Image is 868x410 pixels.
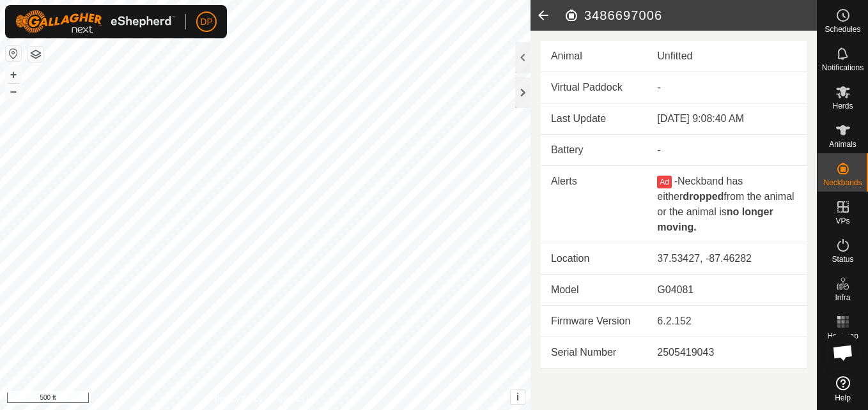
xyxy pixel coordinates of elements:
div: G04081 [657,282,796,298]
td: Last Update [541,103,647,135]
td: Virtual Paddock [541,72,647,103]
button: + [6,67,21,82]
span: Schedules [825,26,860,33]
span: Help [835,394,851,402]
h2: 3486697006 [564,8,817,23]
span: Heatmap [827,332,858,340]
span: Neckband has either from the animal or the animal is [657,176,794,232]
a: Help [818,371,868,407]
td: Location [541,243,647,275]
div: 2505419043 [657,345,796,360]
a: Privacy Policy [215,393,263,405]
td: Alerts [541,166,647,243]
td: Battery [541,135,647,166]
td: Animal [541,41,647,72]
div: Unfitted [657,49,796,64]
span: VPs [835,217,849,225]
div: 37.53427, -87.46282 [657,251,796,266]
span: Neckbands [823,179,862,186]
div: - [657,142,796,158]
td: Firmware Version [541,306,647,337]
div: 6.2.152 [657,314,796,329]
span: Status [832,255,853,263]
img: Gallagher Logo [15,10,175,33]
app-display-virtual-paddock-transition: - [657,82,660,93]
span: Herds [832,102,853,110]
td: Serial Number [541,337,647,368]
button: – [6,84,21,99]
a: Contact Us [278,393,316,405]
button: Map Layers [28,47,43,62]
span: Notifications [822,64,864,72]
a: Open chat [824,333,862,372]
button: Ad [657,176,671,188]
span: Infra [835,294,850,301]
b: dropped [683,191,724,202]
span: - [674,176,678,186]
td: Model [541,275,647,306]
span: Animals [829,140,856,148]
button: i [511,390,525,404]
span: i [516,391,519,402]
span: DP [200,15,212,29]
div: [DATE] 9:08:40 AM [657,111,796,126]
button: Reset Map [6,46,21,61]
